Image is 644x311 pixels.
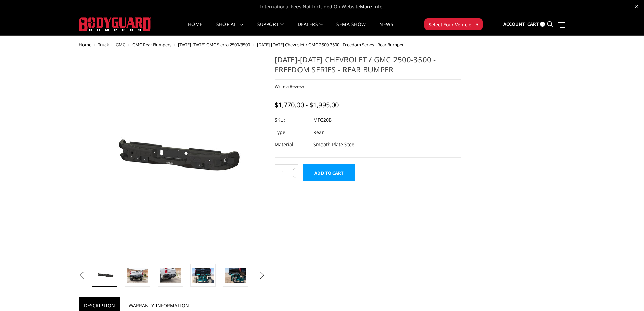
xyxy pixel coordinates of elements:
dt: Material: [275,138,308,151]
img: 2020-2025 Chevrolet / GMC 2500-3500 - Freedom Series - Rear Bumper [225,268,246,282]
button: Next [257,270,267,281]
a: More Info [360,3,382,10]
a: SEMA Show [336,22,366,35]
dt: SKU: [275,114,308,126]
a: [DATE]-[DATE] GMC Sierra 2500/3500 [178,42,250,48]
a: Home [79,42,91,48]
dd: MFC20B [313,114,332,126]
a: Support [257,22,284,35]
span: $1,770.00 - $1,995.00 [275,100,339,109]
a: 2020-2025 Chevrolet / GMC 2500-3500 - Freedom Series - Rear Bumper [79,54,265,257]
button: Previous [77,270,87,281]
a: Truck [98,42,109,48]
img: 2020-2025 Chevrolet / GMC 2500-3500 - Freedom Series - Rear Bumper [160,268,181,282]
span: 0 [540,22,545,27]
h1: [DATE]-[DATE] Chevrolet / GMC 2500-3500 - Freedom Series - Rear Bumper [275,54,461,80]
a: GMC Rear Bumpers [132,42,171,48]
dt: Type: [275,126,308,138]
span: Select Your Vehicle [429,21,471,28]
img: 2020-2025 Chevrolet / GMC 2500-3500 - Freedom Series - Rear Bumper [127,268,148,282]
input: Add to Cart [303,164,355,181]
span: Account [503,21,525,27]
a: Home [188,22,202,35]
a: Account [503,15,525,34]
img: 2020-2025 Chevrolet / GMC 2500-3500 - Freedom Series - Rear Bumper [87,115,256,196]
a: shop all [216,22,244,35]
img: BODYGUARD BUMPERS [79,17,151,31]
img: 2020-2025 Chevrolet / GMC 2500-3500 - Freedom Series - Rear Bumper [192,268,214,282]
span: Cart [527,21,539,27]
a: GMC [116,42,125,48]
a: Write a Review [275,83,304,89]
button: Select Your Vehicle [424,18,483,30]
a: News [379,22,393,35]
dd: Smooth Plate Steel [313,138,356,151]
span: [DATE]-[DATE] Chevrolet / GMC 2500-3500 - Freedom Series - Rear Bumper [257,42,404,48]
span: ▾ [476,21,478,28]
a: Dealers [297,22,323,35]
a: Cart 0 [527,15,545,34]
dd: Rear [313,126,324,138]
